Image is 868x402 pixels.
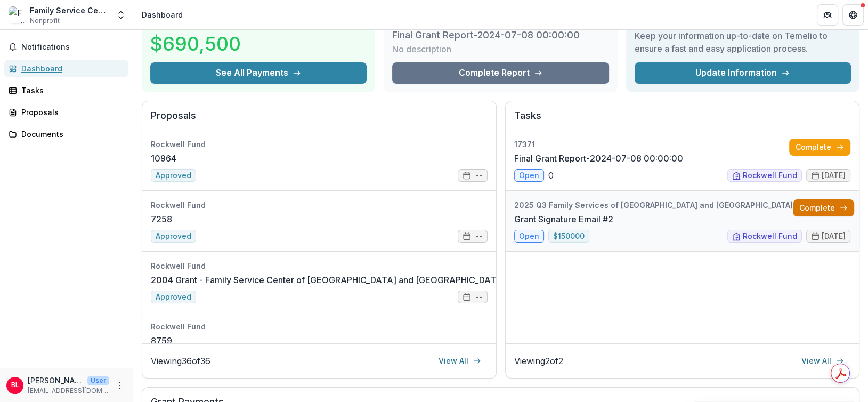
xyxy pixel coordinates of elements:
[21,63,120,74] div: Dashboard
[150,62,367,84] button: See All Payments
[789,139,850,156] a: Complete
[514,110,851,130] h2: Tasks
[151,110,488,130] h2: Proposals
[151,152,176,165] a: 10964
[150,29,241,58] h3: $690,500
[4,82,128,99] a: Tasks
[817,4,838,26] button: Partners
[21,85,120,96] div: Tasks
[21,43,124,52] span: Notifications
[392,29,580,41] h3: Final Grant Report-2024-07-08 00:00:00
[142,9,183,20] div: Dashboard
[392,62,609,84] a: Complete Report
[28,386,109,396] p: [EMAIL_ADDRESS][DOMAIN_NAME]
[514,355,563,367] p: Viewing 2 of 2
[4,125,128,143] a: Documents
[4,60,128,77] a: Dashboard
[514,152,683,165] a: Final Grant Report-2024-07-08 00:00:00
[793,199,854,216] a: Complete
[151,213,172,226] a: 7258
[4,103,128,121] a: Proposals
[795,352,850,369] a: View All
[28,375,83,386] p: [PERSON_NAME]
[9,6,26,23] img: Family Service Center of Houston and Harris County
[137,7,187,22] nav: breadcrumb
[151,274,505,286] a: 2004 Grant - Family Service Center of [GEOGRAPHIC_DATA] and [GEOGRAPHIC_DATA]
[87,376,109,385] p: User
[151,334,172,347] a: 8759
[635,62,851,84] a: Update Information
[4,38,128,55] button: Notifications
[392,43,451,55] p: No description
[11,382,19,389] div: Barbara Le
[21,128,120,140] div: Documents
[842,4,864,26] button: Get Help
[113,4,128,26] button: Open entity switcher
[432,352,488,369] a: View All
[30,5,109,16] div: Family Service Center of [GEOGRAPHIC_DATA] and [GEOGRAPHIC_DATA]
[113,379,126,392] button: More
[21,107,120,118] div: Proposals
[30,16,60,26] span: Nonprofit
[151,355,210,367] p: Viewing 36 of 36
[514,213,613,226] a: Grant Signature Email #2
[635,29,851,55] h3: Keep your information up-to-date on Temelio to ensure a fast and easy application process.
